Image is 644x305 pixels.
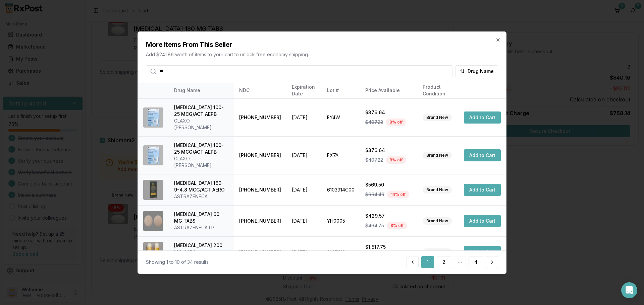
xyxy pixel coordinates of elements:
td: [DATE] [286,98,322,136]
div: Brand New [423,114,452,121]
span: $664.49 [365,191,384,198]
div: 14 % off [387,191,409,198]
div: GLAXO [PERSON_NAME] [174,155,228,169]
th: Drug Name [169,82,234,98]
div: [MEDICAL_DATA] 60 MG TABS [174,211,228,224]
div: [MEDICAL_DATA] 100-25 MCG/ACT AEPB [174,142,228,155]
h2: More Items From This Seller [146,40,498,49]
div: 8 % off [387,222,407,229]
div: $1,517.75 [365,244,412,250]
td: [DATE] [286,236,322,268]
th: Expiration Date [286,82,322,98]
span: $407.22 [365,157,383,163]
div: ASTRAZENECA LP [174,224,228,231]
td: [PHONE_NUMBER] [234,236,286,268]
th: NDC [234,82,286,98]
button: Add to Cart [464,149,501,161]
div: [MEDICAL_DATA] 100-25 MCG/ACT AEPB [174,104,228,118]
span: $464.75 [365,222,384,229]
div: 8 % off [386,156,406,164]
td: FX7A [322,136,360,174]
th: Lot # [322,82,360,98]
td: [PHONE_NUMBER] [234,174,286,205]
td: [PHONE_NUMBER] [234,205,286,236]
button: 1 [421,256,434,268]
td: [PHONE_NUMBER] [234,136,286,174]
button: Add to Cart [464,215,501,227]
button: Add to Cart [464,184,501,196]
div: ASTRAZENECA [174,193,228,200]
div: [MEDICAL_DATA] 200 MG CAPS [174,242,228,255]
td: [PHONE_NUMBER] [234,98,286,136]
span: Drug Name [468,68,494,74]
div: Brand New [423,248,452,256]
td: 6103914C00 [322,174,360,205]
div: $376.64 [365,147,412,154]
td: [DATE] [286,174,322,205]
td: [DATE] [286,136,322,174]
img: Breztri Aerosphere 160-9-4.8 MCG/ACT AERO [143,180,163,200]
div: 8 % off [386,119,406,126]
div: [MEDICAL_DATA] 160-9-4.8 MCG/ACT AERO [174,180,228,193]
td: EY4W [322,98,360,136]
button: 4 [469,256,483,268]
td: [DATE] [286,205,322,236]
img: Brilinta 60 MG TABS [143,211,163,231]
button: 2 [437,256,451,268]
th: Price Available [360,82,417,98]
div: $376.64 [365,109,412,116]
td: YH0005 [322,205,360,236]
img: Breo Ellipta 100-25 MCG/ACT AEPB [143,107,163,128]
img: Breo Ellipta 100-25 MCG/ACT AEPB [143,145,163,165]
td: 8167913 [322,236,360,268]
div: $569.50 [365,181,412,188]
div: GLAXO [PERSON_NAME] [174,118,228,131]
th: Product Condition [417,82,459,98]
img: CeleBREX 200 MG CAPS [143,242,163,262]
button: Drug Name [455,65,498,77]
button: Add to Cart [464,111,501,124]
div: Brand New [423,152,452,159]
button: Add to Cart [464,246,501,258]
span: $407.22 [365,119,383,126]
div: Brand New [423,186,452,194]
div: $429.57 [365,213,412,219]
p: Add $241.86 worth of items to your cart to unlock free economy shipping. [146,51,498,58]
div: Brand New [423,217,452,225]
div: Showing 1 to 10 of 34 results [146,259,209,265]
